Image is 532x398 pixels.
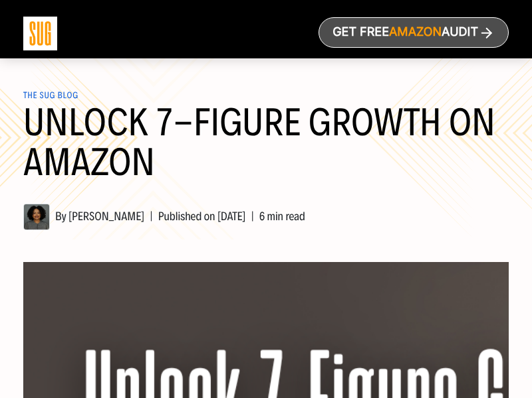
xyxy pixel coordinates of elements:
img: Hanna Tekle [23,204,50,230]
img: Sug [23,17,57,50]
span: By [PERSON_NAME] Published on [DATE] 6 min read [23,209,305,224]
a: The SUG Blog [23,90,78,101]
span: | [245,209,259,224]
a: Get freeAmazonAudit [319,17,509,48]
span: | [144,209,158,224]
h1: Unlock 7-Figure Growth on Amazon [23,103,509,198]
span: Amazon [389,26,442,40]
